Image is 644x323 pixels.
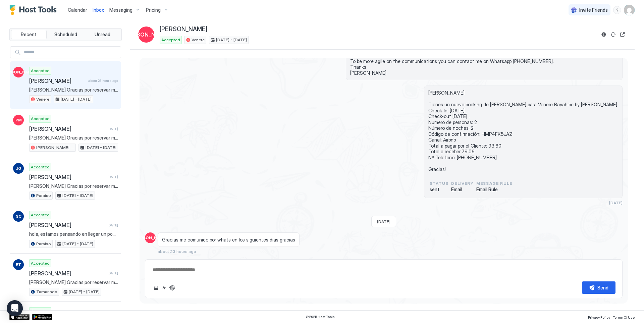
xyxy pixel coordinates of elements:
[107,223,118,227] span: [DATE]
[582,281,615,294] button: Send
[85,30,120,39] button: Unread
[21,32,37,38] span: Recent
[29,183,118,189] span: [PERSON_NAME] Gracias por reservar mi apartamento, estoy encantada de teneros por aquí. Te estaré...
[216,37,247,43] span: [DATE] - [DATE]
[31,212,50,218] span: Accepted
[62,241,93,247] span: [DATE] - [DATE]
[31,116,50,122] span: Accepted
[31,68,50,74] span: Accepted
[29,279,118,285] span: [PERSON_NAME] Gracias por reservar mi apartamento, estoy encantada de teneros por aquí. Te estaré...
[152,284,160,292] button: Upload image
[609,200,623,205] span: [DATE]
[29,231,118,237] span: hola, estamos pensando en llegar un poco antes, entre las 2 y las 3 de la tarde, espero que no se...
[36,145,74,151] span: [PERSON_NAME] By [PERSON_NAME]
[36,289,57,295] span: Tamarindo
[62,193,93,199] span: [DATE] - [DATE]
[31,308,50,314] span: Accepted
[124,31,169,39] span: [PERSON_NAME]
[160,284,168,292] button: Quick reply
[61,96,92,102] span: [DATE] - [DATE]
[306,315,335,319] span: © 2025 Host Tools
[430,180,448,186] span: status
[162,237,295,243] span: Gracias me comunico por whats en los siguientes dias gracias
[609,31,617,39] button: Sync reservation
[9,28,122,41] div: tab-group
[32,314,52,320] a: Google Play Store
[9,314,30,320] a: App Store
[107,271,118,275] span: [DATE]
[161,37,180,43] span: Accepted
[69,289,100,295] span: [DATE] - [DATE]
[68,6,87,13] a: Calendar
[107,175,118,179] span: [DATE]
[88,78,118,83] span: about 23 hours ago
[588,313,610,320] a: Privacy Policy
[29,270,105,277] span: [PERSON_NAME]
[15,117,22,123] span: PM
[613,315,635,319] span: Terms Of Use
[95,32,110,38] span: Unread
[29,135,118,141] span: [PERSON_NAME] Gracias por reservar mi apartamento, estoy encantada de teneros por aquí. Te estaré...
[428,90,618,172] span: [PERSON_NAME] Tienes un nuevo booking de [PERSON_NAME] para Venere Bayahibe by [PERSON_NAME]. Che...
[624,5,635,15] div: User profile
[29,222,105,228] span: [PERSON_NAME]
[619,31,627,39] button: Open reservation
[31,260,50,266] span: Accepted
[168,284,176,292] button: ChatGPT Auto Reply
[54,32,77,38] span: Scheduled
[160,25,207,33] span: [PERSON_NAME]
[613,313,635,320] a: Terms Of Use
[430,186,448,193] span: sent
[68,7,87,13] span: Calendar
[451,180,474,186] span: Delivery
[29,87,118,93] span: [PERSON_NAME] Gracias por reservar mi apartamento, estoy encantada de teneros por aquí. Te estaré...
[2,69,35,75] span: [PERSON_NAME]
[134,235,167,241] span: [PERSON_NAME]
[93,7,104,13] span: Inbox
[16,165,21,171] span: JG
[377,219,390,224] span: [DATE]
[86,145,116,151] span: [DATE] - [DATE]
[16,213,21,219] span: SC
[146,7,161,13] span: Pricing
[579,7,608,13] span: Invite Friends
[36,96,49,102] span: Venere
[11,30,47,39] button: Recent
[600,31,608,39] button: Reservation information
[29,174,105,180] span: [PERSON_NAME]
[451,186,474,193] span: Email
[48,30,84,39] button: Scheduled
[21,47,121,58] input: Input Field
[36,193,51,199] span: Paraiso
[192,37,205,43] span: Venere
[31,164,50,170] span: Accepted
[29,77,86,84] span: [PERSON_NAME]
[588,315,610,319] span: Privacy Policy
[7,300,23,316] div: Open Intercom Messenger
[597,284,608,291] div: Send
[158,249,196,254] span: about 23 hours ago
[16,262,21,268] span: ET
[36,241,51,247] span: Paraiso
[29,125,105,132] span: [PERSON_NAME]
[107,127,118,131] span: [DATE]
[109,7,132,13] span: Messaging
[93,6,104,13] a: Inbox
[476,186,512,193] span: Email Rule
[476,180,512,186] span: Message Rule
[9,5,60,15] a: Host Tools Logo
[613,6,621,14] div: menu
